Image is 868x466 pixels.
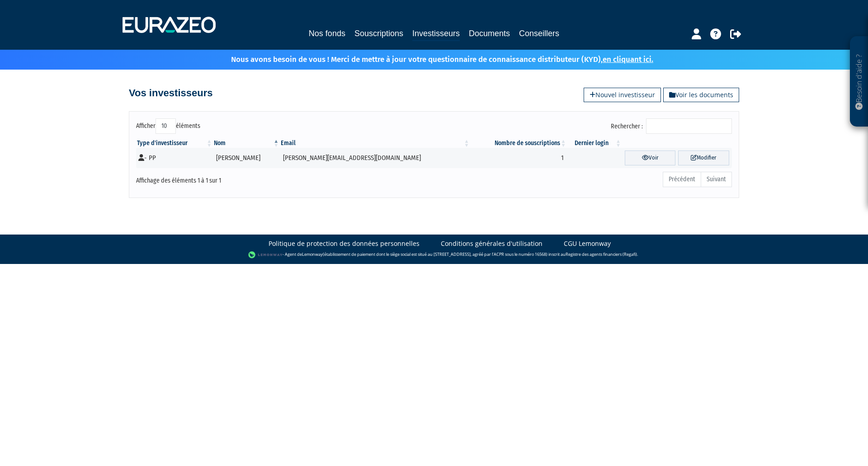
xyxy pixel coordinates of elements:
th: Nom : activer pour trier la colonne par ordre d&eacute;croissant [213,139,280,148]
a: Conditions générales d'utilisation [441,239,542,248]
img: logo-lemonway.png [248,250,283,259]
a: Voir [625,151,676,165]
td: - PP [136,148,213,168]
a: Lemonway [302,251,323,257]
a: Politique de protection des données personnelles [269,239,420,248]
a: Conseillers [519,27,559,40]
input: Rechercher : [646,118,732,134]
a: Investisseurs [412,27,460,41]
th: Email : activer pour trier la colonne par ordre croissant [280,139,470,148]
a: en cliquant ici. [603,55,653,64]
a: Souscriptions [354,27,403,40]
th: Nombre de souscriptions : activer pour trier la colonne par ordre croissant [471,139,567,148]
td: 1 [471,148,567,168]
a: Voir les documents [663,88,739,102]
img: 1732889491-logotype_eurazeo_blanc_rvb.png [123,17,216,33]
div: Affichage des éléments 1 à 1 sur 1 [136,171,377,185]
th: Type d'investisseur : activer pour trier la colonne par ordre croissant [136,139,213,148]
td: [PERSON_NAME] [213,148,280,168]
p: Besoin d'aide ? [854,41,864,122]
td: [PERSON_NAME][EMAIL_ADDRESS][DOMAIN_NAME] [280,148,470,168]
a: Nos fonds [309,27,345,40]
th: &nbsp; [622,139,732,148]
a: Registre des agents financiers (Regafi) [566,251,637,257]
a: Nouvel investisseur [584,88,661,102]
label: Rechercher : [611,118,732,134]
a: Documents [469,27,510,40]
a: CGU Lemonway [564,239,611,248]
label: Afficher éléments [136,118,200,134]
h4: Vos investisseurs [129,88,212,99]
p: Nous avons besoin de vous ! Merci de mettre à jour votre questionnaire de connaissance distribute... [205,52,653,65]
th: Dernier login : activer pour trier la colonne par ordre croissant [567,139,622,148]
a: Modifier [678,151,729,165]
select: Afficheréléments [156,118,176,134]
div: - Agent de (établissement de paiement dont le siège social est situé au [STREET_ADDRESS], agréé p... [9,250,859,259]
